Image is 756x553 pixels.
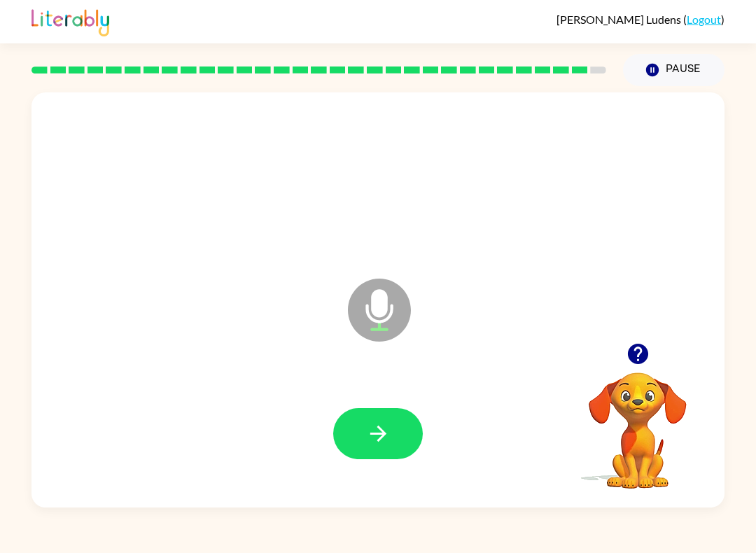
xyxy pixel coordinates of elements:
video: Your browser must support playing .mp4 files to use Literably. Please try using another browser. [568,351,708,491]
span: [PERSON_NAME] Ludens [556,13,683,26]
a: Logout [687,13,721,26]
button: Pause [623,54,724,86]
img: Literably [31,6,109,36]
div: ( ) [556,13,724,26]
